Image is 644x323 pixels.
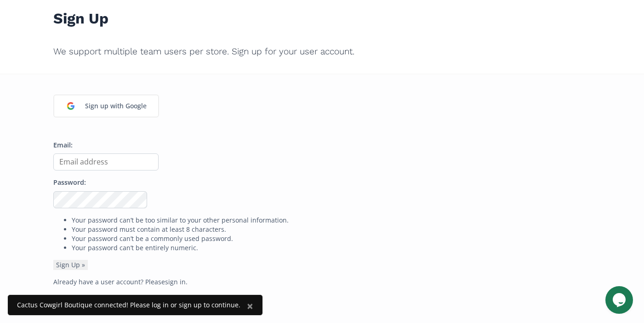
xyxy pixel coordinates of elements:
[53,277,591,287] p: Already have a user account? Please .
[72,216,591,225] li: Your password can’t be too similar to your other personal information.
[238,295,262,317] button: Close
[53,40,591,63] h2: We support multiple team users per store. Sign up for your user account.
[53,260,88,270] button: Sign Up »
[17,300,240,310] div: Cactus Cowgirl Boutique connected! Please log in or sign up to continue.
[605,286,635,314] iframe: chat widget
[80,96,151,116] div: Sign up with Google
[53,178,86,188] label: Password:
[165,277,186,286] a: sign in
[72,243,591,253] li: Your password can’t be entirely numeric.
[72,225,591,234] li: Your password must contain at least 8 characters.
[53,153,159,170] input: Email address
[72,234,591,243] li: Your password can’t be a commonly used password.
[247,298,253,313] span: ×
[53,141,73,150] label: Email:
[53,94,159,117] a: Sign up with Google
[61,96,80,116] img: google_login_logo_184.png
